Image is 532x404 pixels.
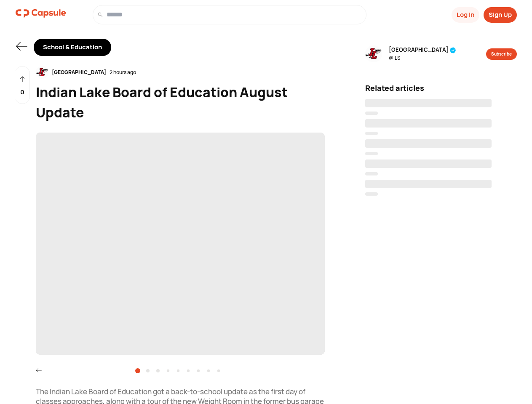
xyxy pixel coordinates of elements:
span: ‌ [36,133,325,355]
span: ‌ [365,172,378,175]
img: logo [16,5,66,22]
img: resizeImage [36,66,48,79]
span: ‌ [365,112,378,115]
span: ‌ [365,159,492,168]
span: [GEOGRAPHIC_DATA] [389,46,456,54]
img: resizeImage [36,133,325,355]
a: logo [16,5,66,24]
span: ‌ [365,139,492,148]
span: ‌ [365,99,492,107]
img: tick [450,47,456,53]
span: @ ILS [389,54,456,62]
button: Subscribe [486,48,517,60]
span: ‌ [365,180,492,188]
div: [GEOGRAPHIC_DATA] [48,69,110,76]
div: Indian Lake Board of Education August Update [36,82,325,122]
button: Log In [452,7,479,23]
img: resizeImage [365,45,382,62]
div: 2 hours ago [110,69,136,76]
div: School & Education [34,39,111,56]
span: ‌ [365,192,378,196]
span: ‌ [365,152,378,155]
button: Sign Up [484,7,517,23]
span: ‌ [365,132,378,135]
span: ‌ [365,119,492,128]
p: 0 [20,88,24,97]
div: Related articles [365,82,517,94]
